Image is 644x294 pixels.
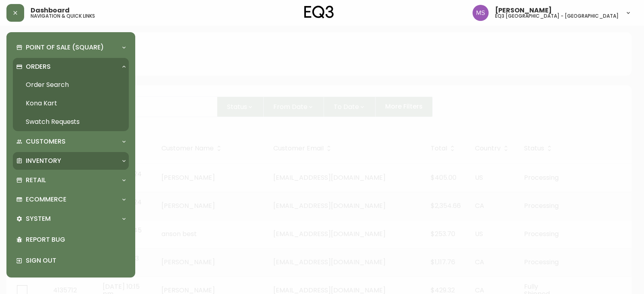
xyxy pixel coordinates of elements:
a: Swatch Requests [13,113,129,131]
div: Orders [13,58,129,76]
img: 1b6e43211f6f3cc0b0729c9049b8e7af [473,5,489,21]
div: Sign Out [13,250,129,271]
div: Ecommerce [13,191,129,208]
p: Report Bug [26,235,126,244]
div: Point of Sale (Square) [13,39,129,56]
span: [PERSON_NAME] [495,7,552,14]
img: logo [304,6,334,19]
div: Retail [13,171,129,189]
p: System [26,214,51,223]
div: Inventory [13,152,129,170]
h5: navigation & quick links [31,14,95,19]
p: Sign Out [26,256,126,265]
p: Retail [26,176,46,185]
h5: eq3 [GEOGRAPHIC_DATA] - [GEOGRAPHIC_DATA] [495,14,619,19]
a: Kona Kart [13,94,129,113]
p: Ecommerce [26,195,66,204]
div: System [13,210,129,228]
div: Report Bug [13,229,129,250]
span: Dashboard [31,7,70,14]
p: Orders [26,62,51,71]
p: Customers [26,137,66,146]
p: Point of Sale (Square) [26,43,104,52]
a: Order Search [13,76,129,94]
p: Inventory [26,156,61,165]
div: Customers [13,133,129,150]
